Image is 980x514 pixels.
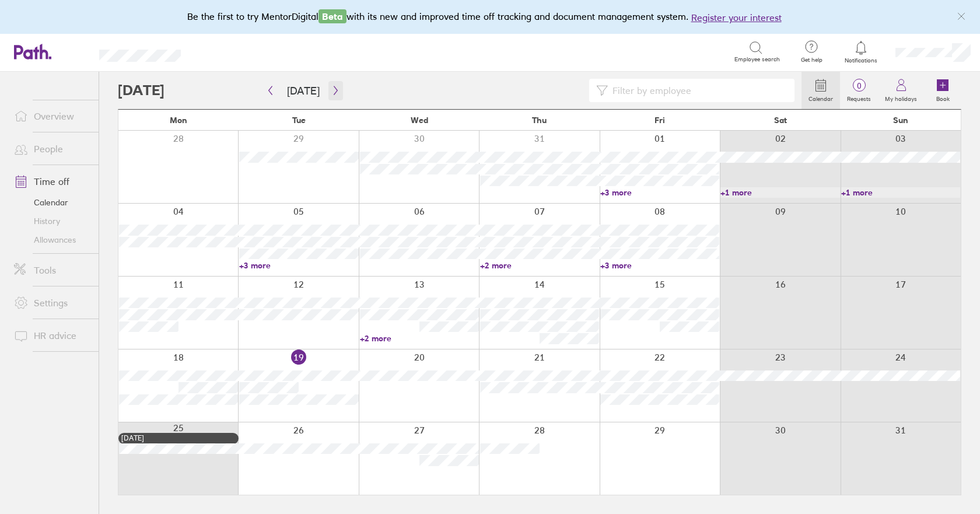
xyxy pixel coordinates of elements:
[5,258,99,282] a: Tools
[842,40,880,64] a: Notifications
[801,92,840,103] label: Calendar
[480,260,599,271] a: +2 more
[5,212,99,230] a: History
[5,230,99,249] a: Allowances
[5,193,99,212] a: Calendar
[842,57,880,64] span: Notifications
[5,104,99,128] a: Overview
[893,116,908,125] span: Sun
[278,81,329,100] button: [DATE]
[5,170,99,193] a: Time off
[924,72,961,109] a: Book
[187,9,793,25] div: Be the first to try MentorDigital with its new and improved time off tracking and document manage...
[793,57,831,64] span: Get help
[929,92,957,103] label: Book
[734,56,780,63] span: Employee search
[5,137,99,160] a: People
[600,260,719,271] a: +3 more
[878,72,924,109] a: My holidays
[840,81,878,90] span: 0
[840,72,878,109] a: 0Requests
[841,187,960,198] a: +1 more
[212,46,242,57] div: Search
[720,187,839,198] a: +1 more
[170,116,187,125] span: Mon
[318,9,346,23] span: Beta
[654,116,665,125] span: Fri
[608,79,787,102] input: Filter by employee
[774,116,787,125] span: Sat
[600,187,719,198] a: +3 more
[360,333,479,344] a: +2 more
[532,116,547,125] span: Thu
[801,72,840,109] a: Calendar
[5,291,99,314] a: Settings
[292,116,306,125] span: Tue
[5,324,99,347] a: HR advice
[239,260,358,271] a: +3 more
[691,11,782,25] button: Register your interest
[121,434,236,442] div: [DATE]
[411,116,428,125] span: Wed
[878,92,924,103] label: My holidays
[840,92,878,103] label: Requests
